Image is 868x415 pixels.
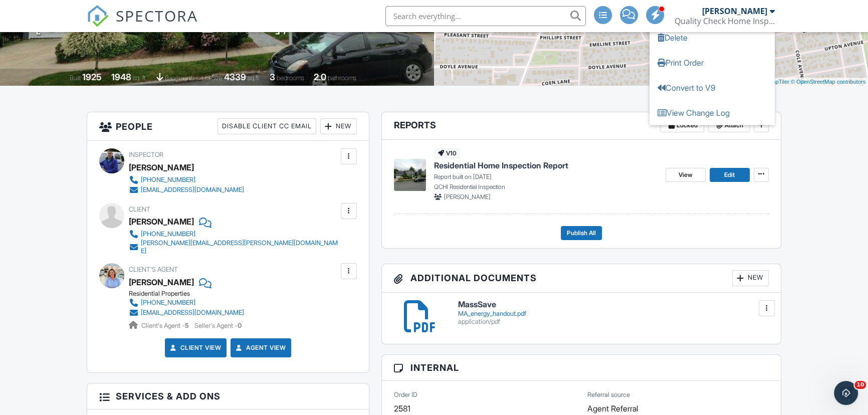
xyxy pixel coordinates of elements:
a: © OpenStreetMap contributors [791,79,865,85]
span: basement [165,74,192,82]
a: Print Order [649,50,775,75]
div: Residential Properties [129,290,252,298]
a: [EMAIL_ADDRESS][DOMAIN_NAME] [129,185,244,195]
span: Inspector [129,151,163,158]
div: [PERSON_NAME] [129,214,194,229]
div: 2.0 [314,72,326,82]
strong: 5 [185,322,189,329]
a: MassSave MA_energy_handout.pdf application/pdf [458,300,769,326]
a: © MapTiler [762,79,789,85]
div: [PHONE_NUMBER] [141,299,195,307]
label: Order ID [394,390,417,399]
div: 1948 [111,72,131,82]
div: Quality Check Home Inspection [675,16,775,26]
a: [PHONE_NUMBER] [129,298,244,308]
div: application/pdf [458,318,769,326]
div: Disable Client CC Email [218,118,316,134]
span: sq.ft. [248,74,260,82]
a: [PHONE_NUMBER] [129,229,338,239]
div: [PERSON_NAME][EMAIL_ADDRESS][PERSON_NAME][DOMAIN_NAME] [141,239,338,255]
div: MA_energy_handout.pdf [458,310,769,318]
div: [EMAIL_ADDRESS][DOMAIN_NAME] [141,309,244,317]
span: bedrooms [277,74,304,82]
label: Referral source [587,390,630,399]
span: Client's Agent [129,266,178,273]
div: [PERSON_NAME] [129,160,194,175]
input: Search everything... [385,6,586,26]
h3: Services & Add ons [87,383,368,409]
span: SPECTORA [116,5,198,26]
h3: Internal [382,355,781,381]
span: Client [129,205,150,213]
iframe: Intercom live chat [834,381,858,405]
strong: 0 [238,322,242,329]
span: 10 [854,381,866,389]
span: Built [70,74,81,82]
span: Lot Size [201,74,223,82]
a: Convert to V9 [649,75,775,100]
span: bathrooms [328,74,356,82]
div: 3 [270,72,275,82]
h3: People [87,112,368,141]
div: New [320,118,357,134]
a: Agent View [234,343,286,353]
a: SPECTORA [87,14,198,35]
h6: MassSave [458,300,769,309]
div: [EMAIL_ADDRESS][DOMAIN_NAME] [141,186,244,194]
div: New [732,270,769,286]
span: Seller's Agent - [194,322,242,329]
span: Client's Agent - [141,322,190,329]
a: Delete [649,25,775,50]
div: [PHONE_NUMBER] [141,176,195,184]
a: [EMAIL_ADDRESS][DOMAIN_NAME] [129,308,244,318]
div: [PHONE_NUMBER] [141,230,195,238]
div: [PERSON_NAME] [702,6,767,16]
div: 4339 [224,72,246,82]
span: sq. ft. [133,74,147,82]
h3: Additional Documents [382,264,781,293]
a: Client View [168,343,222,353]
a: [PHONE_NUMBER] [129,175,244,185]
a: [PERSON_NAME] [129,275,194,290]
a: View Change Log [649,100,775,125]
div: | [742,78,868,86]
div: 1925 [82,72,102,82]
img: The Best Home Inspection Software - Spectora [87,5,109,27]
a: [PERSON_NAME][EMAIL_ADDRESS][PERSON_NAME][DOMAIN_NAME] [129,239,338,255]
